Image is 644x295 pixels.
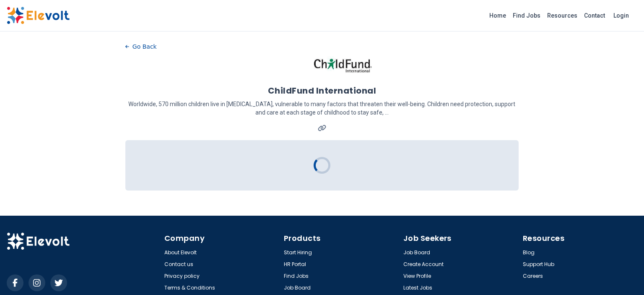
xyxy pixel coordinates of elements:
a: Job Board [403,249,430,256]
h4: Company [164,232,279,244]
h4: Resources [523,232,637,244]
p: Worldwide, 570 million children live in [MEDICAL_DATA], vulnerable to many factors that threaten ... [125,100,519,117]
a: Careers [523,273,543,279]
button: Go Back [125,40,157,53]
a: Terms & Conditions [164,285,215,291]
a: Latest Jobs [403,285,432,291]
a: Blog [523,249,535,256]
h4: Products [284,232,398,244]
h4: Job Seekers [403,232,518,244]
a: Login [608,7,634,24]
h1: ChildFund International [268,85,377,97]
img: Elevolt [7,232,70,250]
a: Privacy policy [164,273,200,279]
img: ChildFund International [309,53,377,78]
a: HR Portal [284,261,306,268]
a: Start Hiring [284,249,312,256]
a: View Profile [403,273,431,279]
a: Home [486,9,509,22]
a: Find Jobs [509,9,544,22]
a: About Elevolt [164,249,197,256]
a: Job Board [284,285,311,291]
img: Elevolt [7,7,70,24]
a: Contact [581,9,608,22]
div: Loading... [313,156,331,175]
a: Create Account [403,261,444,268]
a: Find Jobs [284,273,309,279]
a: Resources [544,9,581,22]
a: Support Hub [523,261,554,268]
a: Contact us [164,261,193,268]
